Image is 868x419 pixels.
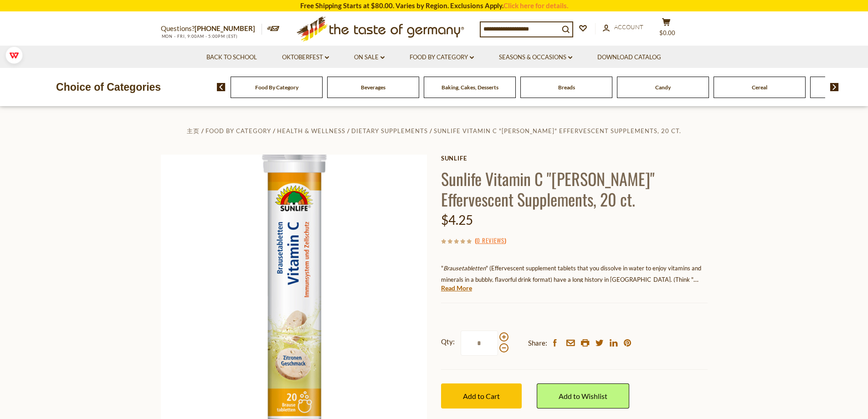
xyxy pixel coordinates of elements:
a: Health & Wellness [277,127,345,134]
img: previous arrow [217,83,226,91]
a: Food By Category [410,52,474,62]
a: Back to School [206,52,257,62]
img: next arrow [830,83,839,91]
button: $0.00 [653,18,680,41]
p: Questions? [161,23,262,35]
a: 主页 [187,127,200,134]
strong: Qty: [441,336,455,347]
span: " " (Effervescent supplement tablets that you dissolve in water to enjoy vitamins and minerals in... [441,264,701,295]
a: Oktoberfest [282,52,329,62]
a: Click here for details. [503,1,568,10]
span: Add to Cart [463,392,500,400]
a: Sunlife Vitamin C "[PERSON_NAME]" Effervescent Supplements, 20 ct. [434,127,681,134]
a: Read More [441,284,472,293]
span: $0.00 [659,29,675,36]
a: Seasons & Occasions [499,52,572,62]
a: Baking, Cakes, Desserts [442,84,498,91]
a: Dietary Supplements [351,127,428,134]
a: Beverages [361,84,385,91]
input: Qty: [461,331,498,356]
a: Account [603,22,643,32]
a: Download Catalog [597,52,661,62]
span: ( ) [475,236,506,245]
span: Share: [528,337,547,349]
span: Account [614,23,643,31]
a: Food By Category [255,84,298,91]
a: Food By Category [205,127,271,134]
a: Candy [655,84,671,91]
button: Add to Cart [441,383,522,409]
a: On Sale [354,52,385,62]
a: 0 Reviews [477,236,504,246]
em: Brausetabletten [443,264,486,272]
a: Add to Wishlist [537,383,629,409]
h1: Sunlife Vitamin C "[PERSON_NAME]" Effervescent Supplements, 20 ct. [441,168,708,209]
a: Cereal [752,84,767,91]
a: Sunlife [441,155,708,162]
a: [PHONE_NUMBER] [195,24,255,32]
a: Breads [558,84,575,91]
span: MON - FRI, 9:00AM - 5:00PM (EST) [161,34,238,39]
span: $4.25 [441,212,473,228]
